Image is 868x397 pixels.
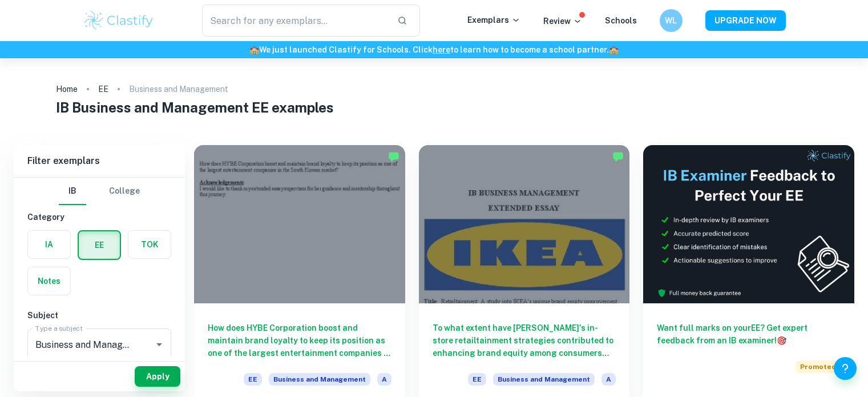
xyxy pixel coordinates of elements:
[109,178,140,205] button: College
[664,14,677,27] h6: WL
[128,231,171,258] button: TOK
[28,267,70,295] button: Notes
[269,373,370,386] span: Business and Management
[98,81,108,97] a: EE
[605,16,637,25] a: Schools
[56,97,813,118] h1: IB Business and Management EE examples
[59,178,140,205] div: Filter type choice
[14,145,185,177] h6: Filter exemplars
[612,151,624,162] img: Marked
[468,373,486,386] span: EE
[27,309,171,322] h6: Subject
[543,15,582,27] p: Review
[643,145,854,303] img: Thumbnail
[657,322,841,347] h6: Want full marks on your EE ? Get expert feedback from an IB examiner!
[35,323,83,333] label: Type a subject
[79,231,120,259] button: EE
[377,373,391,386] span: A
[834,357,857,380] button: Help and Feedback
[601,373,616,386] span: A
[83,9,155,32] img: Clastify logo
[493,373,595,386] span: Business and Management
[28,231,70,258] button: IA
[660,9,683,32] button: WL
[244,373,262,386] span: EE
[433,322,616,359] h6: To what extent have [PERSON_NAME]'s in-store retailtainment strategies contributed to enhancing b...
[388,151,399,162] img: Marked
[202,5,389,37] input: Search for any exemplars...
[208,322,391,359] h6: How does HYBE Corporation boost and maintain brand loyalty to keep its position as one of the lar...
[27,211,171,223] h6: Category
[433,45,450,54] a: here
[151,336,167,352] button: Open
[135,366,180,387] button: Apply
[705,10,786,31] button: UPGRADE NOW
[56,81,78,97] a: Home
[59,178,86,205] button: IB
[796,360,841,373] span: Promoted
[129,83,228,95] p: Business and Management
[467,14,520,26] p: Exemplars
[777,336,786,345] span: 🎯
[249,45,259,54] span: 🏫
[609,45,619,54] span: 🏫
[2,43,866,56] h6: We just launched Clastify for Schools. Click to learn how to become a school partner.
